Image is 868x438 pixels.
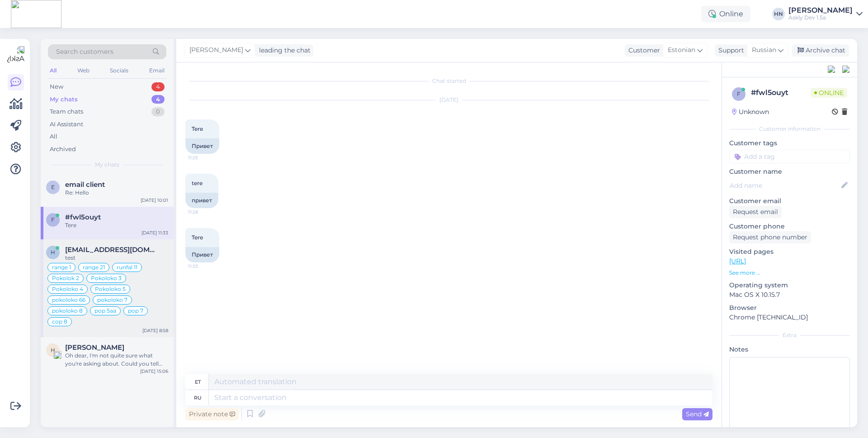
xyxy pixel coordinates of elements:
span: Pokoloko 5 [95,286,126,292]
div: Привет [185,247,219,262]
div: Archived [50,145,76,154]
span: #fwl5ouyt [65,213,101,221]
span: H [51,347,55,353]
div: [DATE] 15:06 [140,368,168,375]
div: привет [185,193,218,208]
span: 11:25 [188,154,222,161]
div: et [195,374,201,390]
span: My chats [95,161,119,169]
div: HN [772,8,785,20]
div: Привет [185,138,219,154]
div: [PERSON_NAME] [788,7,853,14]
span: tere [192,180,203,186]
span: Hans Niinemäe [65,343,124,352]
p: Customer name [729,167,850,176]
div: Archive chat [792,44,849,57]
div: [DATE] 10:01 [141,197,168,204]
span: Pokoloko 4 [52,286,83,292]
div: 0 [151,107,165,116]
span: pokoloko 66 [52,297,85,303]
span: f [737,90,741,97]
div: Extra [729,331,850,339]
p: Customer phone [729,222,850,231]
span: h [51,249,55,256]
p: Chrome [TECHNICAL_ID] [729,313,850,322]
div: Email [147,65,166,76]
div: [DATE] 8:58 [142,327,168,334]
a: [PERSON_NAME]Askly Dev 1.5a [788,7,863,21]
div: Web [75,65,91,76]
div: 4 [151,82,165,91]
p: Notes [729,345,850,354]
span: [PERSON_NAME] [189,45,243,55]
span: pop 5aa [94,308,116,314]
div: Private note [185,408,239,420]
div: Socials [108,65,130,76]
span: pokoloko 7 [97,297,127,303]
div: Askly Dev 1.5a [788,14,853,21]
p: Customer tags [729,138,850,148]
a: [URL] [729,257,746,265]
span: Tere [192,234,203,241]
img: pd [828,66,836,74]
div: New [50,82,63,91]
div: Re: Hello [65,189,168,197]
div: Request email [729,206,782,218]
div: Request phone number [729,231,811,243]
div: AI Assistant [50,120,83,129]
div: Support [715,46,744,55]
div: My chats [50,95,78,104]
span: runfal 11 [117,265,137,270]
input: Add name [730,181,840,190]
img: Askly Logo [7,46,24,63]
span: Estonian [668,45,695,55]
p: Mac OS X 10.15.7 [729,290,850,300]
span: 11:28 [188,209,222,215]
span: Russian [752,45,776,55]
p: Browser [729,303,850,313]
div: test [65,254,168,262]
div: Tere [65,221,168,229]
div: [DATE] [185,96,712,104]
span: f [51,216,55,223]
input: Add a tag [729,150,850,163]
p: Customer email [729,196,850,206]
span: Pokolok 2 [52,276,79,281]
p: Operating system [729,281,850,290]
div: Team chats [50,107,83,116]
span: range 1 [52,265,71,270]
span: Online [811,88,847,98]
span: Send [686,410,709,418]
span: 11:33 [188,263,222,270]
img: zendesk [842,66,850,74]
div: [DATE] 11:33 [142,229,168,236]
div: Unknown [732,107,769,117]
span: h.niinemae@gmail.com [65,246,159,254]
div: Chat started [185,77,712,85]
div: All [48,65,58,76]
span: range 21 [83,265,105,270]
div: Customer information [729,125,850,133]
span: email client [65,181,105,189]
span: cop 8 [52,319,67,324]
div: Online [701,6,750,22]
div: Oh dear, I'm not quite sure what you're asking about. Could you tell me which product or service ... [65,352,168,368]
div: # fwl5ouyt [751,87,811,98]
div: leading the chat [255,46,311,55]
span: pokoloko 8 [52,308,83,314]
span: pop 7 [128,308,143,314]
span: Search customers [56,47,113,57]
div: Customer [625,46,660,55]
p: Visited pages [729,247,850,257]
div: 4 [151,95,165,104]
div: All [50,132,57,141]
span: Tere [192,125,203,132]
div: ru [194,390,202,405]
span: Pokoloko 3 [91,276,122,281]
span: e [51,184,55,190]
p: See more ... [729,269,850,277]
